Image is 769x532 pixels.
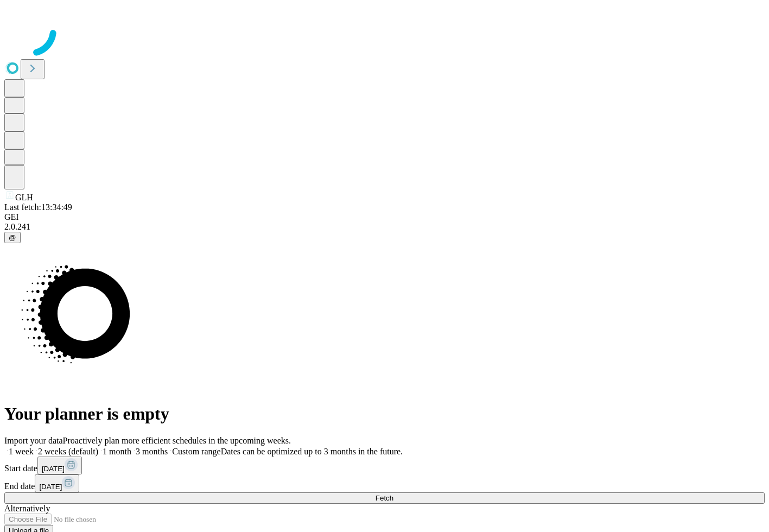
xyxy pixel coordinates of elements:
[4,504,50,513] span: Alternatively
[9,233,16,242] span: @
[4,232,21,243] button: @
[15,193,33,202] span: GLH
[4,212,765,222] div: GEI
[4,492,765,504] button: Fetch
[42,465,65,473] span: [DATE]
[35,474,79,492] button: [DATE]
[4,222,765,232] div: 2.0.241
[4,474,765,492] div: End date
[4,436,63,445] span: Import your data
[172,447,220,456] span: Custom range
[37,457,82,474] button: [DATE]
[4,404,765,424] h1: Your planner is empty
[63,436,291,445] span: Proactively plan more efficient schedules in the upcoming weeks.
[136,447,168,456] span: 3 months
[4,202,72,212] span: Last fetch: 13:34:49
[39,483,62,491] span: [DATE]
[9,447,34,456] span: 1 week
[103,447,131,456] span: 1 month
[38,447,98,456] span: 2 weeks (default)
[221,447,403,456] span: Dates can be optimized up to 3 months in the future.
[4,457,765,474] div: Start date
[376,494,393,502] span: Fetch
